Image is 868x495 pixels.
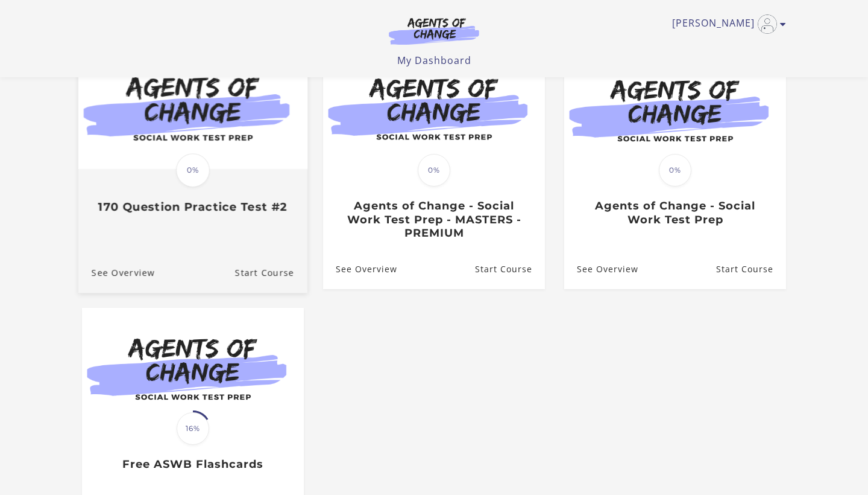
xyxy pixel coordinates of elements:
h3: Free ASWB Flashcards [95,458,291,471]
span: 0% [176,153,210,187]
a: Agents of Change - Social Work Test Prep - MASTERS - PREMIUM: Resume Course [475,249,545,289]
h3: Agents of Change - Social Work Test Prep [577,199,773,226]
span: 0% [418,154,450,187]
a: Agents of Change - Social Work Test Prep - MASTERS - PREMIUM: See Overview [323,249,397,289]
img: Agents of Change Logo [376,17,492,45]
a: 170 Question Practice Test #2: See Overview [78,252,155,292]
h3: Agents of Change - Social Work Test Prep - MASTERS - PREMIUM [336,199,532,240]
a: 170 Question Practice Test #2: Resume Course [235,252,307,292]
span: 16% [177,412,209,445]
a: Agents of Change - Social Work Test Prep: See Overview [564,249,638,289]
span: 0% [659,154,691,187]
h3: 170 Question Practice Test #2 [92,200,294,214]
a: My Dashboard [397,54,471,67]
a: Agents of Change - Social Work Test Prep: Resume Course [716,249,786,289]
a: Toggle menu [672,14,780,34]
